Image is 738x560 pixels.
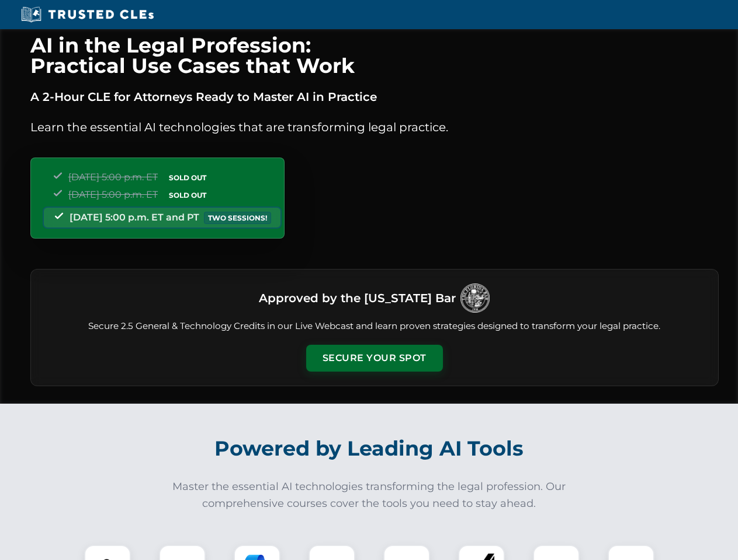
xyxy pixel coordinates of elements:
span: SOLD OUT [165,171,210,184]
p: Master the essential AI technologies transforming the legal profession. Our comprehensive courses... [165,478,574,512]
span: [DATE] 5:00 p.m. ET [68,171,158,183]
span: SOLD OUT [165,189,210,201]
p: Learn the essential AI technologies that are transforming legal practice. [30,118,719,136]
p: Secure 2.5 General & Technology Credits in our Live Webcast and learn proven strategies designed ... [45,320,704,333]
h2: Powered by Leading AI Tools [46,428,693,469]
h1: AI in the Legal Profession: Practical Use Cases that Work [30,35,719,76]
img: Logo [460,283,490,313]
h3: Approved by the [US_STATE] Bar [259,288,456,309]
p: A 2-Hour CLE for Attorneys Ready to Master AI in Practice [30,87,719,106]
button: Secure Your Spot [306,345,443,372]
span: [DATE] 5:00 p.m. ET [68,189,158,200]
img: Trusted CLEs [18,6,157,23]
